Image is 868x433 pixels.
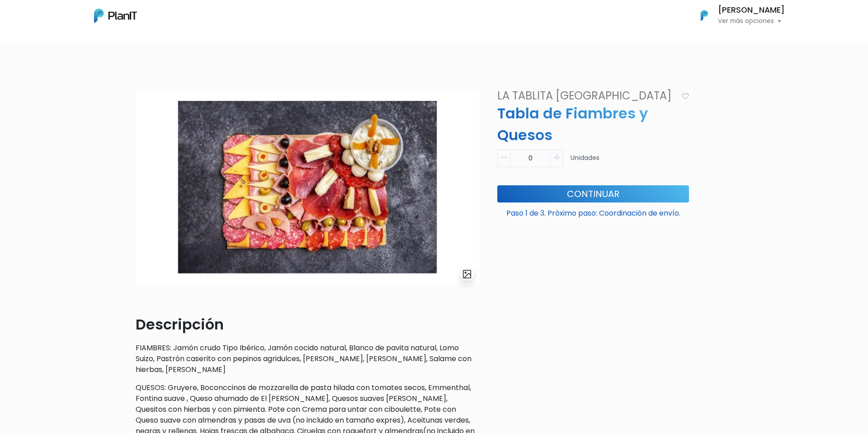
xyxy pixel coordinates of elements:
p: Ver más opciones [718,18,785,24]
h4: La Tablita [GEOGRAPHIC_DATA] [492,89,678,103]
img: gallery-light [462,269,472,279]
p: Tabla de Fiambres y Quesos [492,103,694,146]
p: Paso 1 de 3. Próximo paso: Coordinación de envío. [497,204,689,219]
button: PlanIt Logo [PERSON_NAME] Ver más opciones [689,4,785,27]
img: PlanIt Logo [94,9,137,23]
p: Unidades [571,153,599,171]
h6: [PERSON_NAME] [718,6,785,14]
img: heart_icon [682,93,689,99]
p: FIAMBRES: Jamón crudo Tipo Ibérico, Jamón cocido natural, Blanco de pavita natural, Lomo Suizo, P... [136,343,479,375]
img: PlanIt Logo [694,5,714,25]
p: Descripción [136,314,479,335]
button: Continuar [497,185,689,202]
img: 2000___2000-Photoroom_-_2025-06-03T170042.406.jpg [136,89,479,285]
